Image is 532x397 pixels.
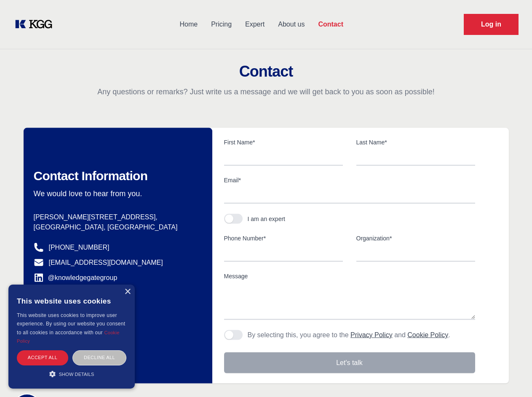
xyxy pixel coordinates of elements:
div: Accept all [17,350,68,365]
h2: Contact Information [34,168,199,184]
a: Privacy Policy [350,331,393,338]
label: First Name* [224,138,343,147]
div: This website uses cookies [17,291,126,311]
a: @knowledgegategroup [34,273,118,283]
label: Organization* [356,234,475,242]
a: Contact [311,13,350,35]
a: Cookie Policy [407,331,448,338]
p: We would love to hear from you. [34,189,199,199]
div: Decline all [72,350,126,365]
a: About us [271,13,311,35]
a: [PHONE_NUMBER] [49,242,110,253]
p: Any questions or remarks? Just write us a message and we will get back to you as soon as possible! [10,87,522,97]
a: [EMAIL_ADDRESS][DOMAIN_NAME] [49,258,163,268]
div: Close [124,289,131,295]
iframe: Chat Widget [490,357,532,397]
a: Home [173,13,204,35]
span: This website uses cookies to improve user experience. By using our website you consent to all coo... [17,312,125,336]
label: Message [224,272,475,280]
div: I am an expert [248,215,286,223]
a: Expert [238,13,271,35]
p: [GEOGRAPHIC_DATA], [GEOGRAPHIC_DATA] [34,222,199,232]
p: By selecting this, you agree to the and . [248,330,450,340]
a: KOL Knowledge Platform: Talk to Key External Experts (KEE) [13,18,59,31]
button: Let's talk [224,352,475,373]
a: Pricing [204,13,238,35]
div: Show details [17,370,126,378]
label: Phone Number* [224,234,343,242]
span: Show details [59,372,94,377]
h2: Contact [10,63,522,80]
label: Last Name* [356,138,475,147]
a: Request Demo [464,14,519,35]
p: [PERSON_NAME][STREET_ADDRESS], [34,212,199,222]
label: Email* [224,176,475,184]
a: Cookie Policy [17,330,120,344]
